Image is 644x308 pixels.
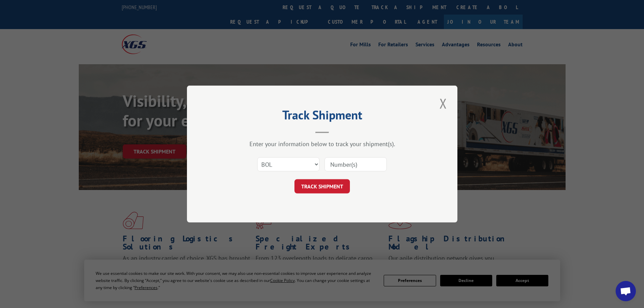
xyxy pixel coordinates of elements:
div: Enter your information below to track your shipment(s). [221,140,424,148]
button: TRACK SHIPMENT [294,179,350,193]
button: Close modal [437,94,449,113]
h2: Track Shipment [221,110,424,123]
a: Open chat [616,281,636,301]
input: Number(s) [325,157,387,171]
